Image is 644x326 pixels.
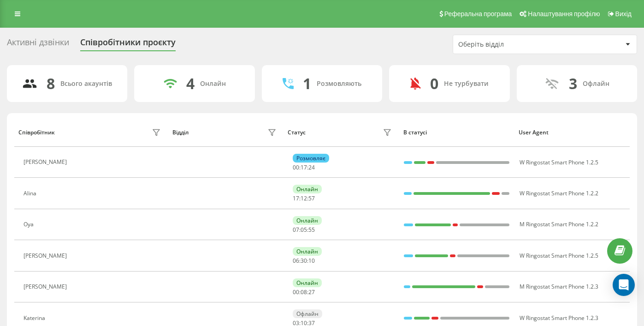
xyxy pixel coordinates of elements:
div: Katerina [24,315,47,321]
div: Онлайн [293,278,322,287]
div: 0 [430,75,438,92]
div: 8 [47,75,55,92]
span: Вихід [615,10,632,18]
span: M Ringostat Smart Phone 1.2.2 [520,220,598,228]
span: W Ringostat Smart Phone 1.2.5 [520,158,598,166]
div: Не турбувати [444,80,489,88]
div: Офлайн [583,80,609,88]
span: 24 [308,163,315,171]
span: 17 [293,194,299,202]
div: Співробітник [18,129,55,136]
span: M Ringostat Smart Phone 1.2.3 [520,283,598,290]
div: Oya [24,221,36,228]
div: Open Intercom Messenger [613,274,635,296]
div: : : [293,227,315,233]
span: W Ringostat Smart Phone 1.2.2 [520,189,598,197]
div: [PERSON_NAME] [24,159,69,165]
div: : : [293,195,315,202]
span: Налаштування профілю [528,10,600,18]
span: 08 [301,288,307,296]
div: Співробітники проєкту [80,37,176,52]
div: Розмовляє [293,154,329,163]
span: 00 [293,288,299,296]
span: Реферальна програма [444,10,512,18]
div: Відділ [172,129,189,136]
span: 10 [308,257,315,265]
div: 3 [569,75,577,92]
div: : : [293,289,315,296]
span: 30 [301,257,307,265]
div: Онлайн [293,216,322,225]
span: 05 [301,226,307,234]
div: Статус [288,129,306,136]
div: Активні дзвінки [7,37,69,52]
span: 55 [308,226,315,234]
div: Розмовляють [317,80,361,88]
div: Офлайн [293,309,322,318]
div: : : [293,258,315,264]
span: 17 [301,163,307,171]
div: В статусі [403,129,510,136]
span: 12 [301,194,307,202]
span: W Ringostat Smart Phone 1.2.3 [520,314,598,322]
div: Всього акаунтів [60,80,112,88]
div: Онлайн [293,247,322,256]
div: Alina [24,190,39,197]
div: Оберіть відділ [458,41,568,48]
span: 00 [293,163,299,171]
span: W Ringostat Smart Phone 1.2.5 [520,252,598,260]
span: 57 [308,194,315,202]
span: 07 [293,226,299,234]
div: [PERSON_NAME] [24,253,69,259]
span: 27 [308,288,315,296]
div: : : [293,164,315,171]
div: 4 [186,75,195,92]
div: Онлайн [200,80,226,88]
div: User Agent [519,129,625,136]
div: [PERSON_NAME] [24,284,69,290]
div: 1 [303,75,311,92]
div: Онлайн [293,185,322,193]
span: 06 [293,257,299,265]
